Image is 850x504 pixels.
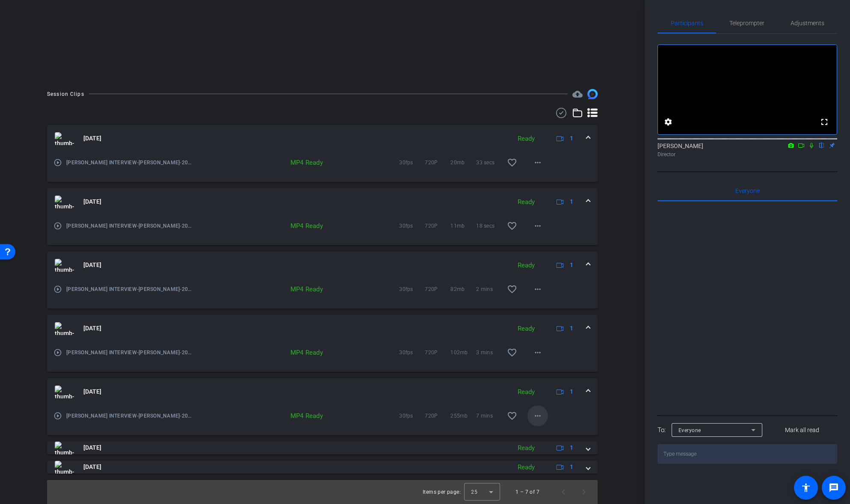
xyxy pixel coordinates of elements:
mat-icon: play_circle_outline [53,222,62,230]
span: Mark all read [785,426,819,435]
span: 82mb [450,285,476,294]
mat-icon: settings [663,117,673,127]
span: 720P [425,222,450,230]
span: 30fps [399,348,425,357]
img: thumb-nail [55,132,74,145]
div: Ready [513,134,539,144]
mat-icon: favorite_border [507,157,517,168]
span: [PERSON_NAME] INTERVIEW-[PERSON_NAME]-2025-08-25-11-11-35-825-0 [66,412,193,420]
mat-expansion-panel-header: thumb-nail[DATE]Ready1 [47,378,598,406]
span: 720P [425,158,450,167]
div: thumb-nail[DATE]Ready1 [47,406,598,435]
mat-expansion-panel-header: thumb-nail[DATE]Ready1 [47,442,598,454]
button: Previous page [553,482,574,502]
mat-icon: more_horiz [533,157,543,168]
mat-expansion-panel-header: thumb-nail[DATE]Ready1 [47,252,598,279]
mat-icon: favorite_border [507,284,517,294]
span: Everyone [735,188,760,194]
span: 20mb [450,158,476,167]
mat-icon: accessibility [801,483,811,493]
mat-icon: fullscreen [819,117,829,127]
div: Ready [513,443,539,453]
span: [DATE] [83,443,101,452]
span: 2 mins [476,285,502,294]
span: 1 [570,387,573,396]
span: 33 secs [476,158,502,167]
mat-icon: play_circle_outline [53,285,62,294]
span: [DATE] [83,324,101,333]
span: 255mb [450,412,476,420]
div: MP4 Ready [265,158,327,167]
div: Ready [513,387,539,397]
img: thumb-nail [55,461,74,474]
img: thumb-nail [55,196,74,208]
mat-icon: more_horiz [533,411,543,421]
mat-icon: flip [817,141,827,149]
span: 7 mins [476,412,502,420]
div: thumb-nail[DATE]Ready1 [47,216,598,245]
mat-icon: cloud_upload [572,89,583,99]
mat-icon: favorite_border [507,221,517,231]
div: Ready [513,462,539,472]
img: Session clips [587,89,598,99]
img: thumb-nail [55,385,74,398]
span: Teleprompter [729,20,764,26]
span: [DATE] [83,134,101,143]
img: thumb-nail [55,259,74,272]
div: thumb-nail[DATE]Ready1 [47,152,598,182]
mat-icon: favorite_border [507,347,517,358]
div: MP4 Ready [265,285,327,294]
div: 1 – 7 of 7 [515,488,539,496]
span: [PERSON_NAME] INTERVIEW-[PERSON_NAME]-2025-08-25-11-20-08-761-0 [66,348,193,357]
div: Session Clips [47,90,84,98]
mat-expansion-panel-header: thumb-nail[DATE]Ready1 [47,188,598,216]
div: Director [657,151,837,158]
img: thumb-nail [55,322,74,335]
div: [PERSON_NAME] [657,142,837,158]
span: [DATE] [83,261,101,270]
mat-icon: play_circle_outline [53,158,62,167]
div: MP4 Ready [265,348,327,357]
span: 30fps [399,222,425,230]
span: [PERSON_NAME] INTERVIEW-[PERSON_NAME]-2025-08-25-11-27-57-490-0 [66,158,193,167]
span: 18 secs [476,222,502,230]
span: 30fps [399,285,425,294]
button: Next page [574,482,594,502]
span: 720P [425,348,450,357]
div: To: [657,425,666,435]
mat-expansion-panel-header: thumb-nail[DATE]Ready1 [47,125,598,152]
span: 30fps [399,158,425,167]
span: [DATE] [83,197,101,206]
button: Mark all read [767,422,838,438]
span: 3 mins [476,348,502,357]
span: 1 [570,324,573,333]
span: 1 [570,197,573,206]
div: thumb-nail[DATE]Ready1 [47,279,598,308]
span: [DATE] [83,462,101,471]
div: MP4 Ready [265,222,327,230]
span: 1 [570,134,573,143]
span: [PERSON_NAME] INTERVIEW-[PERSON_NAME]-2025-08-25-11-23-56-073-0 [66,285,193,294]
span: 1 [570,261,573,270]
div: MP4 Ready [265,412,327,420]
span: [PERSON_NAME] INTERVIEW-[PERSON_NAME]-2025-08-25-11-27-14-450-0 [66,222,193,230]
mat-icon: more_horiz [533,284,543,294]
mat-expansion-panel-header: thumb-nail[DATE]Ready1 [47,461,598,474]
span: Participants [671,20,703,26]
span: Destinations for your clips [572,89,583,99]
mat-icon: play_circle_outline [53,412,62,420]
div: thumb-nail[DATE]Ready1 [47,342,598,372]
div: Ready [513,197,539,207]
mat-icon: more_horiz [533,221,543,231]
mat-icon: more_horiz [533,347,543,358]
mat-icon: play_circle_outline [53,348,62,357]
span: 720P [425,412,450,420]
mat-icon: favorite_border [507,411,517,421]
div: Items per page: [423,488,461,496]
span: 102mb [450,348,476,357]
span: 30fps [399,412,425,420]
mat-expansion-panel-header: thumb-nail[DATE]Ready1 [47,315,598,342]
img: thumb-nail [55,442,74,454]
span: Adjustments [791,20,824,26]
span: 1 [570,462,573,471]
